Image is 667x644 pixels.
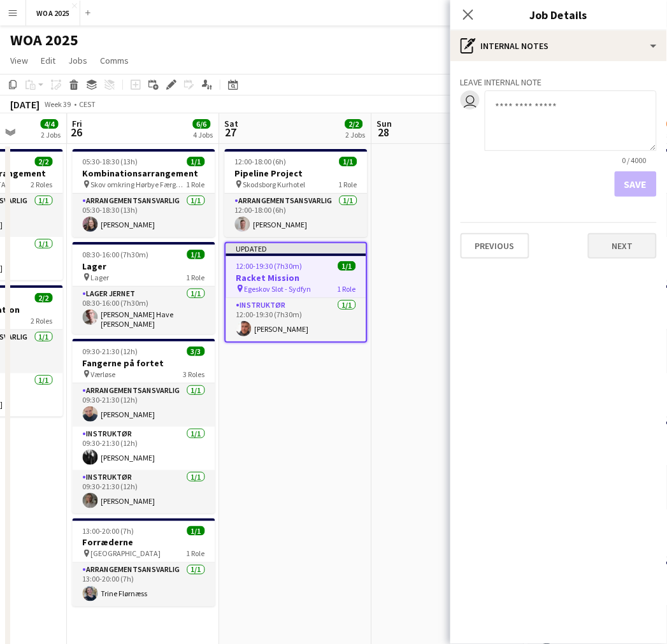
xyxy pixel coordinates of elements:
[10,31,78,50] h1: WOA 2025
[35,293,53,303] span: 2/2
[10,98,39,111] div: [DATE]
[461,76,657,88] h3: Leave internal note
[338,261,356,271] span: 1/1
[183,369,205,379] span: 3 Roles
[588,233,657,259] button: Next
[73,149,215,237] app-job-card: 05:30-18:30 (13h)1/1Kombinationsarrangement Skov omkring Hørbye Færgekro1 RoleArrangementsansvarl...
[5,52,33,69] a: View
[461,233,529,259] button: Previous
[31,316,53,326] span: 2 Roles
[236,261,303,271] span: 12:00-19:30 (7h30m)
[41,130,61,140] div: 2 Jobs
[68,55,87,66] span: Jobs
[187,180,205,189] span: 1 Role
[31,180,53,189] span: 2 Roles
[73,287,215,334] app-card-role: Lager Jernet1/108:30-16:00 (7h30m)[PERSON_NAME] Have [PERSON_NAME]
[225,118,239,129] span: Sat
[225,149,368,237] app-job-card: 12:00-18:00 (6h)1/1Pipeline Project Skodsborg Kurhotel1 RoleArrangementsansvarlig1/112:00-18:00 (...
[41,119,59,129] span: 4/4
[187,347,205,356] span: 3/3
[73,470,215,513] app-card-role: Instruktør1/109:30-21:30 (12h)[PERSON_NAME]
[91,549,161,559] span: [GEOGRAPHIC_DATA]
[243,180,306,189] span: Skodsborg Kurhotel
[73,357,215,369] h3: Fangerne på fortet
[375,125,392,140] span: 28
[73,383,215,427] app-card-role: Arrangementsansvarlig1/109:30-21:30 (12h)[PERSON_NAME]
[193,119,211,129] span: 6/6
[42,99,74,109] span: Week 39
[83,526,134,536] span: 13:00-20:00 (7h)
[187,157,205,166] span: 1/1
[226,272,366,283] h3: Racket Mission
[245,284,312,294] span: Egeskov Slot - Sydfyn
[63,52,92,69] a: Jobs
[73,563,215,606] app-card-role: Arrangementsansvarlig1/113:00-20:00 (7h)Trine Flørnæss
[225,242,368,343] app-job-card: Updated12:00-19:30 (7h30m)1/1Racket Mission Egeskov Slot - Sydfyn1 RoleInstruktør1/112:00-19:30 (...
[187,526,205,536] span: 1/1
[226,243,366,254] div: Updated
[235,157,287,166] span: 12:00-18:00 (6h)
[73,519,215,606] app-job-card: 13:00-20:00 (7h)1/1Forræderne [GEOGRAPHIC_DATA]1 RoleArrangementsansvarlig1/113:00-20:00 (7h)Trin...
[73,537,215,548] h3: Forræderne
[223,125,239,140] span: 27
[345,119,363,129] span: 2/2
[91,273,110,282] span: Lager
[83,250,149,259] span: 08:30-16:00 (7h30m)
[187,250,205,259] span: 1/1
[79,99,96,109] div: CEST
[73,118,83,129] span: Fri
[36,52,61,69] a: Edit
[339,180,357,189] span: 1 Role
[346,130,366,140] div: 2 Jobs
[73,427,215,470] app-card-role: Instruktør1/109:30-21:30 (12h)[PERSON_NAME]
[71,125,83,140] span: 26
[26,1,80,25] button: WOA 2025
[612,155,657,165] span: 0 / 4000
[83,157,138,166] span: 05:30-18:30 (13h)
[194,130,213,140] div: 4 Jobs
[450,6,667,23] h3: Job Details
[225,194,368,237] app-card-role: Arrangementsansvarlig1/112:00-18:00 (6h)[PERSON_NAME]
[73,242,215,334] app-job-card: 08:30-16:00 (7h30m)1/1Lager Lager1 RoleLager Jernet1/108:30-16:00 (7h30m)[PERSON_NAME] Have [PERS...
[225,168,368,179] h3: Pipeline Project
[187,273,205,282] span: 1 Role
[95,52,134,69] a: Comms
[73,168,215,179] h3: Kombinationsarrangement
[187,549,205,559] span: 1 Role
[73,261,215,272] h3: Lager
[338,284,356,294] span: 1 Role
[226,298,366,341] app-card-role: Instruktør1/112:00-19:30 (7h30m)[PERSON_NAME]
[100,55,129,66] span: Comms
[340,157,357,166] span: 1/1
[91,369,116,379] span: Værløse
[41,55,55,66] span: Edit
[10,55,28,66] span: View
[377,118,392,129] span: Sun
[73,339,215,513] app-job-card: 09:30-21:30 (12h)3/3Fangerne på fortet Værløse3 RolesArrangementsansvarlig1/109:30-21:30 (12h)[PE...
[83,347,138,356] span: 09:30-21:30 (12h)
[91,180,187,189] span: Skov omkring Hørbye Færgekro
[73,194,215,237] app-card-role: Arrangementsansvarlig1/105:30-18:30 (13h)[PERSON_NAME]
[450,31,667,61] div: Internal notes
[35,157,53,166] span: 2/2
